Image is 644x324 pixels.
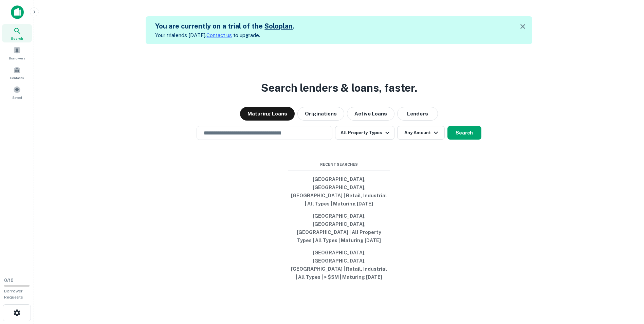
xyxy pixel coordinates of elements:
[10,75,24,80] span: Contacts
[155,21,294,31] h5: You are currently on a trial of the .
[4,289,23,300] span: Borrower Requests
[11,5,24,19] img: capitalize-icon.png
[288,247,390,283] button: [GEOGRAPHIC_DATA], [GEOGRAPHIC_DATA], [GEOGRAPHIC_DATA] | Retail, Industrial | All Types | > $5M ...
[12,95,22,100] span: Saved
[297,107,344,121] button: Originations
[288,210,390,247] button: [GEOGRAPHIC_DATA], [GEOGRAPHIC_DATA], [GEOGRAPHIC_DATA] | All Property Types | All Types | Maturi...
[240,107,295,121] button: Maturing Loans
[447,126,481,140] button: Search
[264,22,293,30] a: Soloplan
[2,64,32,82] a: Contacts
[4,278,14,283] span: 0 / 10
[261,80,417,96] h3: Search lenders & loans, faster.
[2,24,32,42] a: Search
[397,126,445,140] button: Any Amount
[2,83,32,102] a: Saved
[288,162,390,167] span: Recent Searches
[9,55,25,61] span: Borrowers
[2,44,32,62] a: Borrowers
[347,107,394,121] button: Active Loans
[288,173,390,210] button: [GEOGRAPHIC_DATA], [GEOGRAPHIC_DATA], [GEOGRAPHIC_DATA] | Retail, Industrial | All Types | Maturi...
[11,36,23,41] span: Search
[206,32,232,38] a: Contact us
[610,270,644,302] iframe: Chat Widget
[155,31,294,39] p: Your trial ends [DATE]. to upgrade.
[335,126,394,140] button: All Property Types
[397,107,438,121] button: Lenders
